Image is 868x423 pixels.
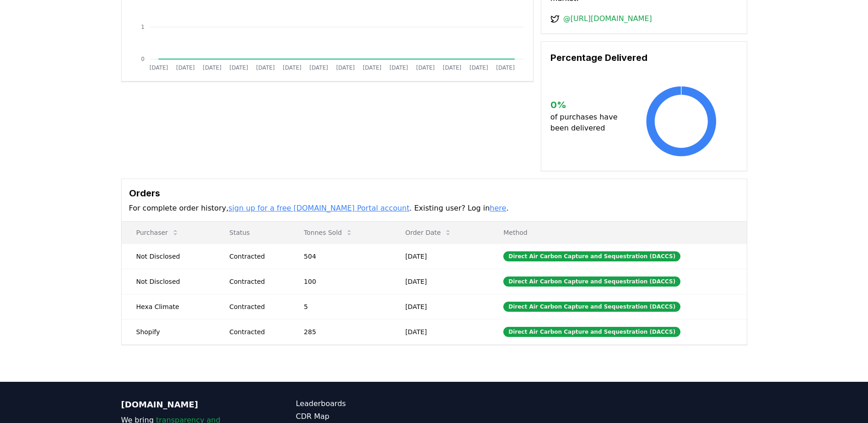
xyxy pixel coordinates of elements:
[389,65,408,71] tspan: [DATE]
[496,228,739,237] p: Method
[503,327,680,337] div: Direct Air Carbon Capture and Sequestration (DACCS)
[129,203,739,214] p: For complete order history, . Existing user? Log in .
[141,24,145,30] tspan: 1
[550,112,625,134] p: of purchases have been delivered
[309,65,328,71] tspan: [DATE]
[121,398,259,411] p: [DOMAIN_NAME]
[503,302,680,312] div: Direct Air Carbon Capture and Sequestration (DACCS)
[176,65,194,71] tspan: [DATE]
[416,65,435,71] tspan: [DATE]
[122,269,215,294] td: Not Disclosed
[362,65,381,71] tspan: [DATE]
[129,186,739,200] h3: Orders
[122,244,215,269] td: Not Disclosed
[550,98,625,112] h3: 0 %
[229,277,282,286] div: Contracted
[229,252,282,261] div: Contracted
[289,244,391,269] td: 504
[229,327,282,336] div: Contracted
[398,223,459,242] button: Order Date
[496,65,515,71] tspan: [DATE]
[391,294,489,319] td: [DATE]
[289,294,391,319] td: 5
[391,269,489,294] td: [DATE]
[490,204,506,212] a: here
[391,244,489,269] td: [DATE]
[289,319,391,344] td: 285
[149,65,168,71] tspan: [DATE]
[289,269,391,294] td: 100
[296,398,434,409] a: Leaderboards
[469,65,488,71] tspan: [DATE]
[296,411,434,422] a: CDR Map
[336,65,355,71] tspan: [DATE]
[129,223,186,242] button: Purchaser
[222,228,282,237] p: Status
[229,302,282,311] div: Contracted
[503,251,680,261] div: Direct Air Carbon Capture and Sequestration (DACCS)
[550,51,738,65] h3: Percentage Delivered
[503,277,680,287] div: Direct Air Carbon Capture and Sequestration (DACCS)
[283,65,302,71] tspan: [DATE]
[122,319,215,344] td: Shopify
[203,65,221,71] tspan: [DATE]
[256,65,275,71] tspan: [DATE]
[442,65,461,71] tspan: [DATE]
[391,319,489,344] td: [DATE]
[297,223,360,242] button: Tonnes Sold
[228,204,410,212] a: sign up for a free [DOMAIN_NAME] Portal account
[122,294,215,319] td: Hexa Climate
[229,65,248,71] tspan: [DATE]
[563,13,652,24] a: @[URL][DOMAIN_NAME]
[141,56,145,62] tspan: 0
